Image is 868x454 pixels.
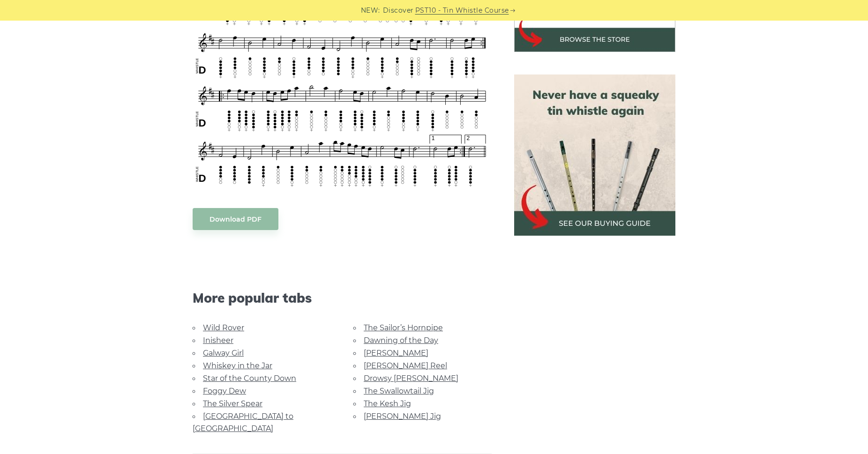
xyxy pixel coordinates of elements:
[364,336,438,345] a: Dawning of the Day
[203,349,244,357] a: Galway Girl
[364,374,458,383] a: Drowsy [PERSON_NAME]
[193,290,492,306] span: More popular tabs
[364,361,447,370] a: [PERSON_NAME] Reel
[203,361,272,370] a: Whiskey in the Jar
[203,374,296,383] a: Star of the County Down
[193,412,293,433] a: [GEOGRAPHIC_DATA] to [GEOGRAPHIC_DATA]
[415,5,509,16] a: PST10 - Tin Whistle Course
[364,399,411,408] a: The Kesh Jig
[361,5,380,16] span: NEW:
[203,387,246,395] a: Foggy Dew
[203,323,244,332] a: Wild Rover
[364,412,441,421] a: [PERSON_NAME] Jig
[364,387,434,395] a: The Swallowtail Jig
[364,349,428,357] a: [PERSON_NAME]
[383,5,414,16] span: Discover
[364,323,443,332] a: The Sailor’s Hornpipe
[514,74,675,236] img: tin whistle buying guide
[203,336,233,345] a: Inisheer
[193,208,278,230] a: Download PDF
[203,399,262,408] a: The Silver Spear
